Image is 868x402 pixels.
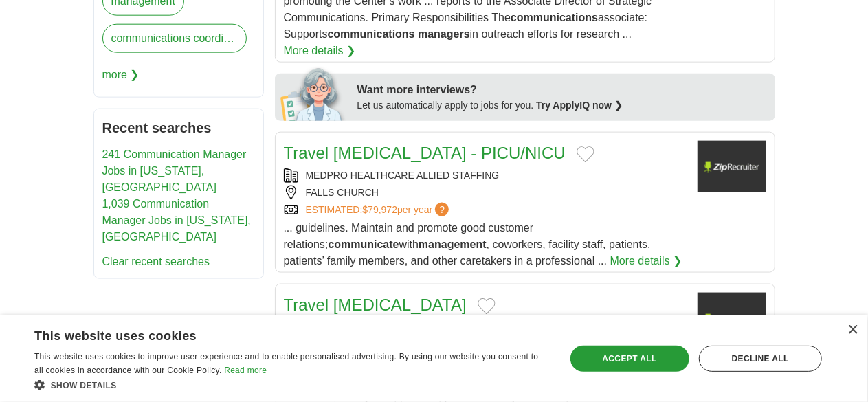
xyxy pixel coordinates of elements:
a: Read more, opens a new window [224,366,267,375]
div: FALLS CHURCH [284,186,687,200]
div: MEDPRO HEALTHCARE ALLIED STAFFING [284,168,687,183]
a: Try ApplyIQ now ❯ [536,100,623,111]
img: Company logo [698,293,766,344]
strong: management [419,238,487,250]
div: Want more interviews? [357,82,767,98]
span: ... guidelines. Maintain and promote good customer relations; with , coworkers, facility staff, p... [284,222,651,267]
span: This website uses cookies to improve user experience and to enable personalised advertising. By u... [34,352,538,375]
a: Travel [MEDICAL_DATA] [284,295,467,314]
a: Clear recent searches [102,256,210,267]
div: Accept all [570,346,689,372]
strong: managers [418,28,470,40]
strong: communicate [328,238,399,250]
div: Let us automatically apply to jobs for you. [357,98,767,113]
div: Show details [34,378,549,392]
span: $79,972 [362,204,397,215]
a: 241 Communication Manager Jobs in [US_STATE], [GEOGRAPHIC_DATA] [102,148,247,193]
a: Travel [MEDICAL_DATA] - PICU/NICU [284,144,566,162]
strong: communications [328,28,415,40]
span: more ❯ [102,61,140,89]
img: Company logo [698,141,766,192]
img: apply-iq-scientist.png [280,66,347,121]
div: Close [847,325,858,335]
div: This website uses cookies [34,324,515,344]
a: communications coordinator [102,24,247,53]
div: Decline all [699,346,822,372]
strong: communications [511,12,598,23]
button: Add to favorite jobs [478,298,496,315]
span: ? [435,203,449,216]
a: ESTIMATED:$79,972per year? [306,203,452,217]
h2: Recent searches [102,118,255,138]
a: More details ❯ [284,43,356,59]
span: Show details [51,381,117,390]
a: 1,039 Communication Manager Jobs in [US_STATE], [GEOGRAPHIC_DATA] [102,198,251,243]
button: Add to favorite jobs [577,146,594,163]
a: More details ❯ [610,253,682,269]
